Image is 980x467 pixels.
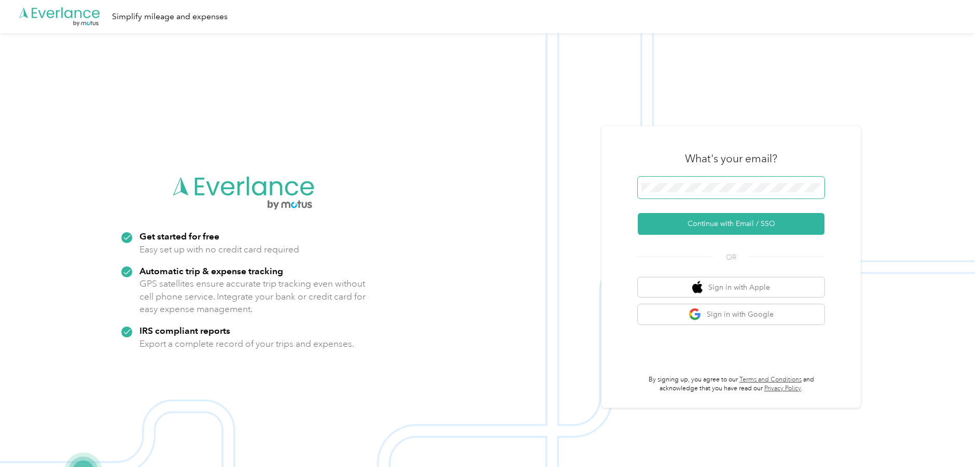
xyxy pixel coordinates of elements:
[139,231,219,242] strong: Get started for free
[139,277,366,316] p: GPS satellites ensure accurate trip tracking even without cell phone service. Integrate your bank...
[139,243,299,256] p: Easy set up with no credit card required
[689,308,702,321] img: google logo
[139,265,283,276] strong: Automatic trip & expense tracking
[685,151,777,166] h3: What's your email?
[112,10,228,23] div: Simplify mileage and expenses
[638,375,824,393] p: By signing up, you agree to our and acknowledge that you have read our .
[764,385,801,392] a: Privacy Policy
[638,277,824,298] button: apple logoSign in with Apple
[139,337,354,350] p: Export a complete record of your trips and expenses.
[638,213,824,235] button: Continue with Email / SSO
[638,304,824,324] button: google logoSign in with Google
[139,325,230,336] strong: IRS compliant reports
[713,252,749,263] span: OR
[692,281,703,294] img: apple logo
[739,376,802,384] a: Terms and Conditions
